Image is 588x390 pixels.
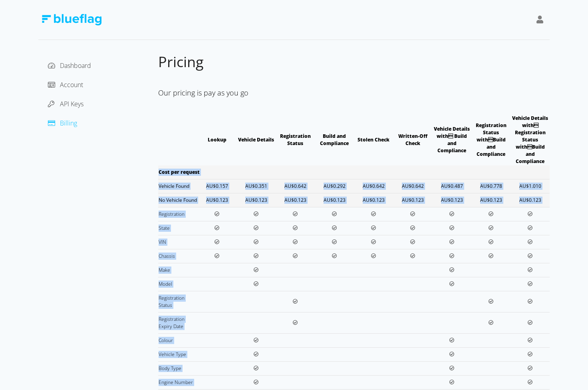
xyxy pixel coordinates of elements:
[48,80,83,89] a: Account
[236,114,276,165] th: Vehicle Details
[60,61,91,70] span: Dashboard
[60,99,83,108] span: API Keys
[511,114,550,165] th: Vehicle Details with Registration Status withBuild and Compliance
[236,193,276,207] td: AU$0.123
[158,193,197,207] td: No Vehicle Found
[393,114,432,165] th: Written-Off Check
[158,207,197,221] td: Registration
[511,179,550,193] td: AU$1.010
[158,249,197,263] td: Chassis
[48,119,77,127] a: Billing
[158,312,197,333] td: Registration Expiry Date
[158,347,197,361] td: Vehicle Type
[42,14,101,26] img: Blue Flag Logo
[236,179,276,193] td: AU$0.351
[158,179,197,193] td: Vehicle Found
[432,193,471,207] td: AU$0.123
[158,52,204,72] span: Pricing
[158,291,197,312] td: Registration Status
[432,179,471,193] td: AU$0.487
[197,193,236,207] td: AU$0.123
[158,277,197,291] td: Model
[158,263,197,277] td: Make
[511,193,550,207] td: AU$0.123
[354,193,393,207] td: AU$0.123
[158,361,197,375] td: Body Type
[315,114,354,165] th: Build and Compliance
[276,114,315,165] th: Registration Status
[158,235,197,249] td: VIN
[197,179,236,193] td: AU$0.157
[354,179,393,193] td: AU$0.642
[315,179,354,193] td: AU$0.292
[393,179,432,193] td: AU$0.642
[393,193,432,207] td: AU$0.123
[276,193,315,207] td: AU$0.123
[158,221,197,235] td: State
[158,333,197,347] td: Colour
[60,119,77,127] span: Billing
[354,114,393,165] th: Stolen Check
[158,84,550,101] div: Our pricing is pay as you go
[432,114,471,165] th: Vehicle Details with Build and Compliance
[60,80,83,89] span: Account
[197,114,236,165] th: Lookup
[48,61,91,70] a: Dashboard
[471,193,511,207] td: AU$0.123
[276,179,315,193] td: AU$0.642
[158,375,197,389] td: Engine Number
[315,193,354,207] td: AU$0.123
[48,99,83,108] a: API Keys
[471,114,511,165] th: Registration Status withBuild and Compliance
[471,179,511,193] td: AU$0.778
[158,165,315,179] td: Cost per request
